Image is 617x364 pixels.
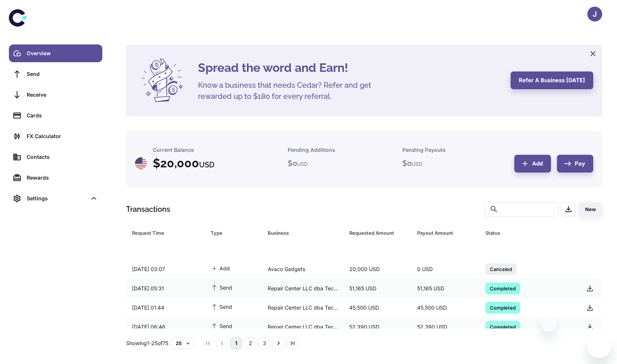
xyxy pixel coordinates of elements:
a: Cards [9,107,102,124]
span: Send [211,303,232,311]
div: Status [485,228,562,238]
div: [DATE] 03:07 [126,262,205,276]
nav: pagination navigation [201,337,300,349]
a: Rewards [9,169,102,187]
h4: Spread the word and Earn! [198,59,502,77]
div: Request Time [132,228,192,238]
span: Requested Amount [349,228,408,238]
button: 25 [171,338,195,349]
div: 45,500 USD [411,301,479,315]
button: New [578,202,602,217]
a: Contacts [9,148,102,166]
h1: Transactions [126,204,170,215]
div: 0 USD [411,262,479,276]
button: Go to next page [273,337,284,349]
div: Rewards [27,174,98,182]
button: Go to last page [287,337,298,349]
div: Type [211,228,249,238]
div: Settings [9,190,102,207]
span: Send [211,283,232,291]
div: Contacts [27,153,98,161]
h5: $ 0 [402,158,422,169]
div: Receive [27,91,98,99]
div: 51,165 USD [411,281,479,295]
h5: $ 0 [288,158,308,169]
h5: Know a business that needs Cedar? Refer and get rewarded up to $180 for every referral. [198,80,383,102]
h6: Current Balance [153,146,194,154]
p: Showing 1-25 of 75 [126,339,168,347]
iframe: Close message [541,317,556,331]
div: FX Calculator [27,132,98,140]
span: Request Time [132,228,202,238]
a: Receive [9,86,102,104]
span: Send [211,322,232,330]
div: Repair Center LLC dba Tech defenders [262,320,343,334]
span: Add [211,264,230,272]
div: 45,500 USD [343,301,411,315]
div: 52,390 USD [411,320,479,334]
button: Go to page 3 [258,337,270,349]
div: 20,000 USD [343,262,411,276]
div: 51,165 USD [343,281,411,295]
span: Completed [485,304,520,311]
h6: Pending Payouts [402,146,446,154]
a: Overview [9,44,102,62]
span: Status [485,228,572,238]
span: Payout Amount [417,228,476,238]
div: Avaco Gadgets [262,262,343,276]
button: page 1 [230,337,242,349]
span: Canceled [485,265,517,273]
div: [DATE] 06:46 [126,320,205,334]
div: Settings [27,194,87,203]
span: USD [297,161,308,167]
div: [DATE] 01:44 [126,301,205,315]
button: Add [514,155,551,173]
button: Refer a business [DATE] [511,71,593,89]
button: Pay [557,155,593,173]
h6: Pending Additions [288,146,335,154]
button: J [587,7,602,21]
a: FX Calculator [9,127,102,145]
span: Type [211,228,259,238]
div: Payout Amount [417,228,466,238]
span: Completed [485,323,520,330]
a: Send [9,65,102,83]
span: USD [199,160,214,169]
div: Requested Amount [349,228,399,238]
div: [DATE] 05:31 [126,281,205,295]
span: Completed [485,284,520,292]
span: USD [412,161,422,167]
div: Cards [27,111,98,120]
div: 52,390 USD [343,320,411,334]
div: Overview [27,49,98,57]
div: Send [27,70,98,78]
button: Go to page 2 [244,337,256,349]
iframe: Button to launch messaging window [587,334,611,358]
div: Repair Center LLC dba Tech defenders [262,281,343,295]
h4: $ 20,000 [153,154,214,172]
div: Repair Center LLC dba Tech defenders [262,301,343,315]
